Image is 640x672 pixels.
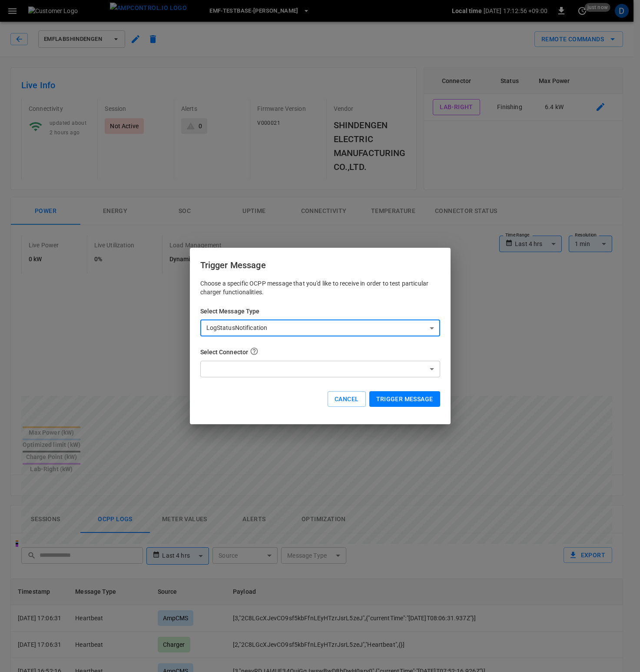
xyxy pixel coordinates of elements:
[200,279,440,296] p: Choose a specific OCPP message that you'd like to receive in order to test particular charger fun...
[200,347,440,357] h6: Select Connector
[200,258,440,272] h6: Trigger Message
[200,307,440,316] h6: Select Message Type
[369,391,440,407] button: Trigger Message
[328,391,365,407] button: Cancel
[200,320,440,336] div: LogStatusNotification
